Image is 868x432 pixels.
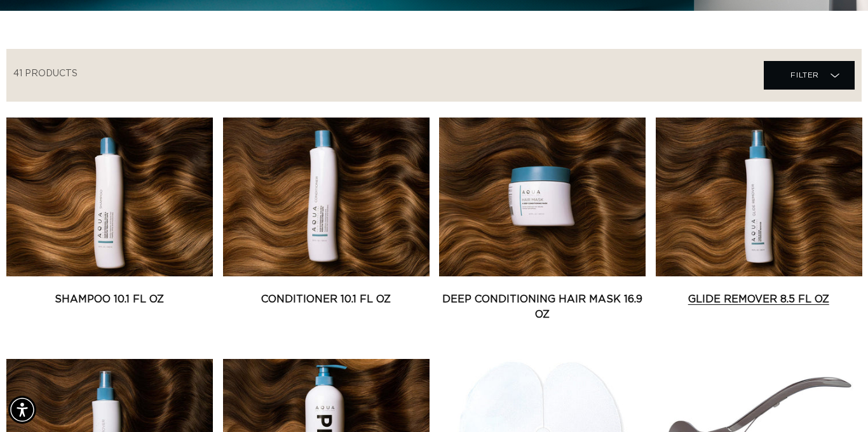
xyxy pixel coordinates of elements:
[6,292,213,307] a: Shampoo 10.1 fl oz
[790,63,819,87] span: Filter
[439,292,646,322] a: Deep Conditioning Hair Mask 16.9 oz
[223,292,430,307] a: Conditioner 10.1 fl oz
[13,69,78,78] span: 41 products
[764,61,855,90] summary: Filter
[656,292,862,307] a: Glide Remover 8.5 fl oz
[804,371,868,432] iframe: Chat Widget
[8,396,36,424] div: Accessibility Menu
